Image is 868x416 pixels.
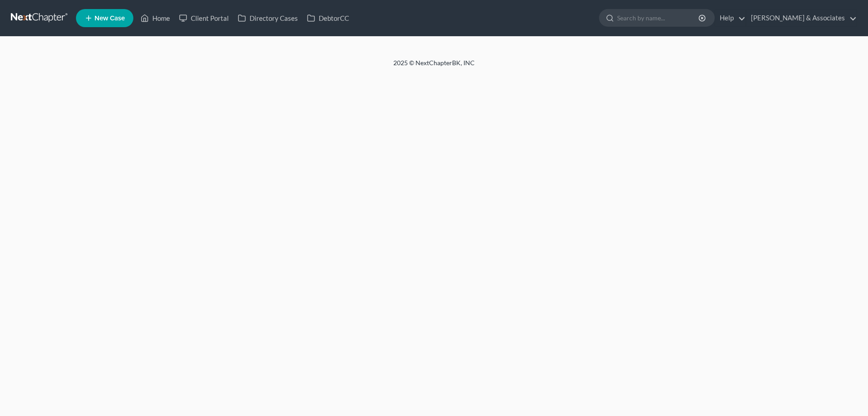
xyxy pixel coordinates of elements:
a: [PERSON_NAME] & Associates [746,10,857,26]
div: 2025 © NextChapterBK, INC [176,58,692,75]
input: Search by name... [617,10,700,26]
span: New Case [94,15,125,22]
a: DebtorCC [302,10,354,26]
a: Home [136,10,175,26]
a: Help [715,10,745,26]
a: Client Portal [175,10,233,26]
a: Directory Cases [233,10,302,26]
